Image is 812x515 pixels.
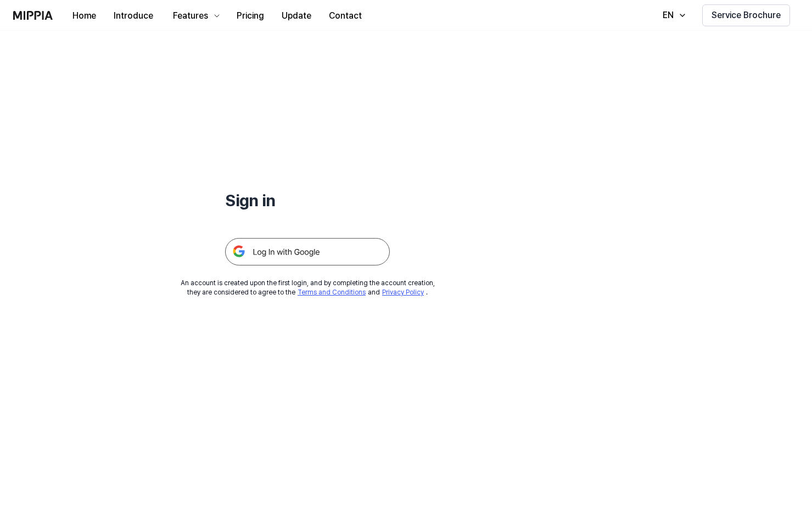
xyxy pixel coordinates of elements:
button: EN [652,4,693,26]
div: An account is created upon the first login, and by completing the account creation, they are cons... [181,279,435,297]
div: EN [660,9,676,22]
h1: Sign in [225,189,390,212]
button: Update [273,5,320,27]
button: Service Brochure [702,4,790,26]
div: Features [171,9,210,22]
button: Contact [320,5,371,27]
button: Home [64,5,105,27]
img: 구글 로그인 버튼 [225,238,390,265]
button: Features [162,5,228,27]
a: Terms and Conditions [298,288,366,296]
button: Introduce [105,5,162,27]
button: Pricing [228,5,273,27]
a: Update [273,1,320,31]
a: Privacy Policy [382,288,424,296]
img: logo [13,11,53,20]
